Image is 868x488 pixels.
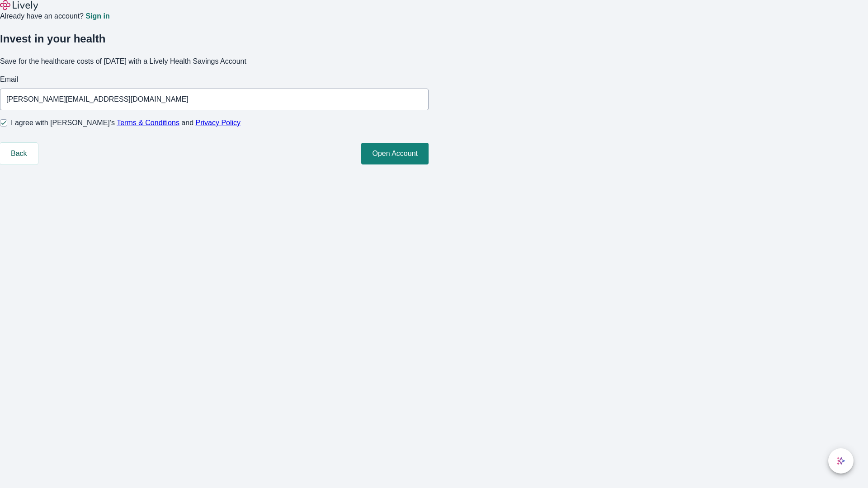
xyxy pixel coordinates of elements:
svg: Lively AI Assistant [836,456,845,465]
a: Privacy Policy [196,119,241,127]
a: Terms & Conditions [117,119,179,127]
span: I agree with [PERSON_NAME]’s and [11,117,241,128]
button: Open Account [361,143,429,164]
a: Sign in [85,13,109,20]
button: chat [828,448,854,474]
